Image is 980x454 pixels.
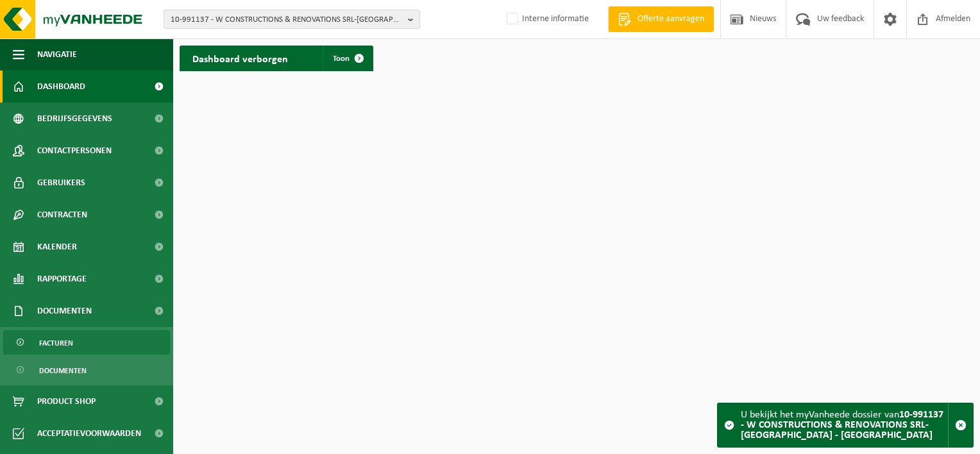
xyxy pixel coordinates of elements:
[741,403,948,447] div: U bekijkt het myVanheede dossier van
[37,417,141,450] span: Acceptatievoorwaarden
[333,55,350,63] span: Toon
[3,358,170,382] a: Documenten
[39,331,73,355] span: Facturen
[504,10,589,29] label: Interne informatie
[608,6,714,32] a: Offerte aanvragen
[37,103,112,135] span: Bedrijfsgegevens
[37,199,87,231] span: Contracten
[741,410,943,441] strong: 10-991137 - W CONSTRUCTIONS & RENOVATIONS SRL-[GEOGRAPHIC_DATA] - [GEOGRAPHIC_DATA]
[37,167,85,199] span: Gebruikers
[323,46,372,71] a: Toon
[180,46,301,71] h2: Dashboard verborgen
[37,385,96,417] span: Product Shop
[171,10,403,29] span: 10-991137 - W CONSTRUCTIONS & RENOVATIONS SRL-[GEOGRAPHIC_DATA] - [GEOGRAPHIC_DATA]
[37,231,77,263] span: Kalender
[3,330,170,355] a: Facturen
[37,71,85,103] span: Dashboard
[39,358,87,383] span: Documenten
[37,263,87,295] span: Rapportage
[37,135,112,167] span: Contactpersonen
[634,13,707,26] span: Offerte aanvragen
[37,295,92,327] span: Documenten
[164,10,420,29] button: 10-991137 - W CONSTRUCTIONS & RENOVATIONS SRL-[GEOGRAPHIC_DATA] - [GEOGRAPHIC_DATA]
[37,38,77,71] span: Navigatie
